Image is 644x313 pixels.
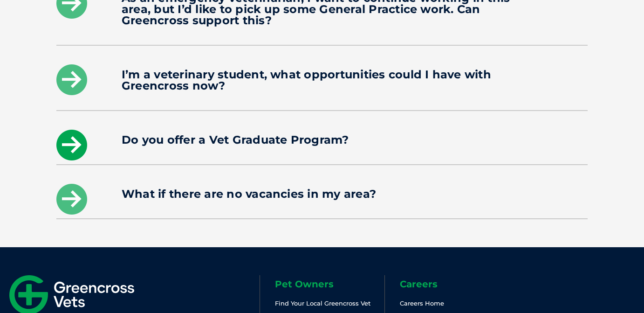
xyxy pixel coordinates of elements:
[626,42,635,52] button: Search
[400,279,509,289] h6: Careers
[275,299,370,307] a: Find Your Local Greencross Vet
[122,188,522,200] h4: What if there are no vacancies in my area?
[400,299,444,307] a: Careers Home
[122,134,522,146] h4: Do you offer a Vet Graduate Program?
[275,279,384,289] h6: Pet Owners
[122,69,522,91] h4: I’m a veterinary student, what opportunities could I have with Greencross now?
